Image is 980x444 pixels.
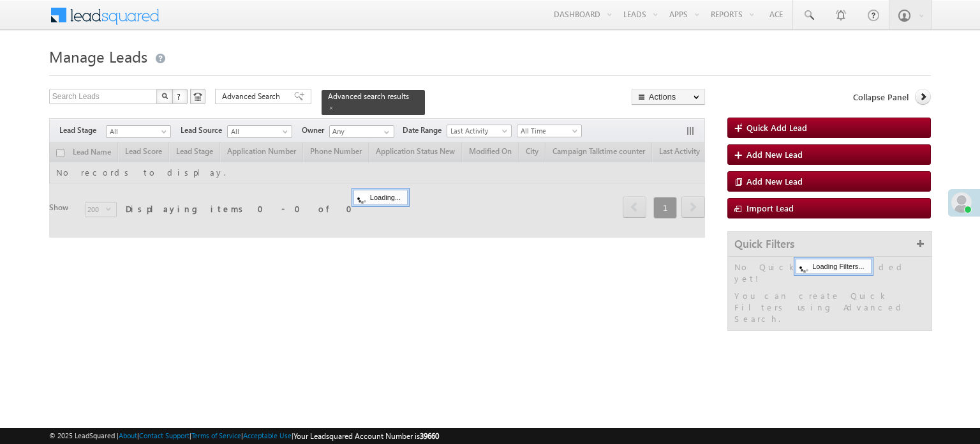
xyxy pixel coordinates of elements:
span: All Time [517,125,578,137]
span: Import Lead [746,203,794,213]
span: Manage Leads [49,46,147,66]
a: All Time [517,125,582,137]
span: Date Range [403,125,447,136]
button: Actions [632,89,705,105]
span: Advanced Search [222,91,284,102]
a: Contact Support [139,431,189,440]
span: 39660 [420,431,439,441]
a: All [106,125,171,138]
img: Search [161,93,168,99]
div: Loading... [353,190,408,205]
span: Add New Lead [746,149,803,160]
span: Owner [302,125,329,136]
span: All [107,126,167,137]
a: About [119,431,137,440]
span: Quick Add Lead [746,122,807,133]
span: © 2025 LeadSquared | | | | | [49,430,439,442]
a: Terms of Service [191,431,241,440]
button: ? [172,89,188,104]
a: All [227,125,292,138]
a: Acceptable Use [243,431,292,440]
span: Lead Source [181,125,227,136]
a: Show All Items [377,126,393,139]
span: ? [177,91,182,102]
span: Add New Lead [746,176,803,187]
span: Your Leadsquared Account Number is [293,431,439,441]
span: Last Activity [447,125,508,137]
div: Loading Filters... [796,259,871,274]
span: All [228,126,288,137]
a: Last Activity [447,125,512,137]
span: Collapse Panel [853,91,909,103]
span: Advanced search results [328,91,409,101]
input: Type to Search [329,125,394,138]
span: Lead Stage [59,125,106,136]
